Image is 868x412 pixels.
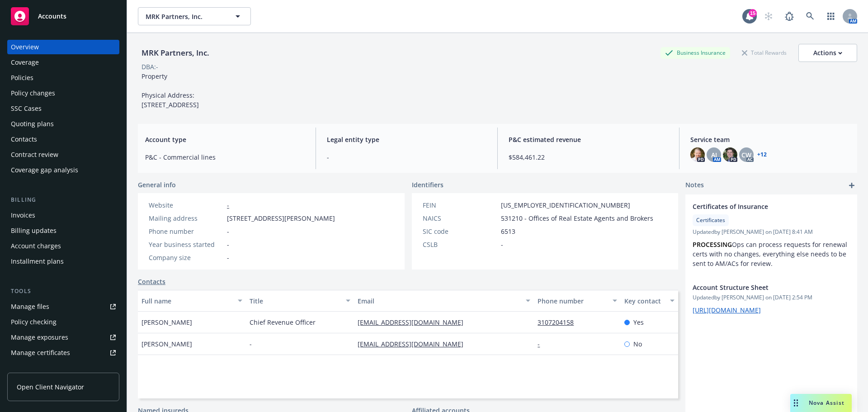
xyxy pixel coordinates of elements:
span: Legal entity type [327,135,486,144]
a: Overview [7,40,119,54]
button: Title [246,290,354,312]
div: Website [149,200,223,210]
div: Policies [11,71,33,85]
div: Phone number [149,227,223,236]
div: SIC code [423,227,497,236]
div: Contract review [11,147,58,162]
a: Invoices [7,208,119,223]
button: Key contact [621,290,678,312]
button: Actions [798,44,857,62]
span: [STREET_ADDRESS][PERSON_NAME] [227,213,335,223]
div: Drag to move [790,394,802,412]
div: Policy changes [11,86,55,100]
span: P&C - Commercial lines [145,152,305,162]
a: Policy changes [7,86,119,100]
button: Full name [138,290,246,312]
span: - [501,240,503,249]
span: Certificates [696,216,725,224]
div: NAICS [423,213,497,223]
strong: PROCESSING [693,240,732,249]
span: Manage exposures [7,330,119,345]
span: AJ [711,150,717,160]
div: Company size [149,253,223,262]
div: SSC Cases [11,101,42,116]
div: Tools [7,287,119,296]
div: Policy checking [11,315,57,329]
a: Contacts [7,132,119,147]
span: Updated by [PERSON_NAME] on [DATE] 8:41 AM [693,228,850,236]
a: Manage certificates [7,346,119,360]
span: Service team [690,135,850,144]
div: 15 [749,9,757,17]
span: 6513 [501,227,515,236]
span: Property Physical Address: [STREET_ADDRESS] [142,72,199,109]
span: P&C estimated revenue [509,135,668,144]
button: Nova Assist [790,394,852,412]
div: Quoting plans [11,117,54,131]
div: Manage certificates [11,346,70,360]
a: Policy checking [7,315,119,329]
div: Coverage [11,55,39,70]
span: Account Structure Sheet [693,283,826,292]
span: - [227,227,229,236]
div: CSLB [423,240,497,249]
a: [EMAIL_ADDRESS][DOMAIN_NAME] [358,318,471,327]
div: DBA: - [142,62,158,71]
div: Manage files [11,299,49,314]
a: Manage claims [7,361,119,375]
div: Manage exposures [11,330,68,345]
span: $584,461.22 [509,152,668,162]
div: Manage claims [11,361,57,375]
span: Open Client Navigator [17,382,84,392]
div: Installment plans [11,254,64,269]
a: - [227,201,229,209]
div: Coverage gap analysis [11,163,78,177]
span: Certificates of Insurance [693,202,826,211]
a: Quoting plans [7,117,119,131]
span: General info [138,180,176,189]
a: SSC Cases [7,101,119,116]
span: MRK Partners, Inc. [146,12,224,21]
a: Report a Bug [780,7,798,25]
span: No [633,339,642,349]
div: Billing [7,195,119,204]
a: 3107204158 [538,318,581,327]
a: Coverage gap analysis [7,163,119,177]
span: - [227,240,229,249]
div: Title [250,296,340,306]
a: Contract review [7,147,119,162]
img: photo [690,147,705,162]
a: Policies [7,71,119,85]
span: Updated by [PERSON_NAME] on [DATE] 2:54 PM [693,294,850,302]
span: [PERSON_NAME] [142,317,192,327]
span: Accounts [38,13,66,20]
a: Start snowing [759,7,778,25]
a: Contacts [138,277,165,286]
div: Full name [142,296,232,306]
span: Yes [633,317,644,327]
div: Overview [11,40,39,54]
a: Switch app [822,7,840,25]
a: add [846,180,857,191]
span: Identifiers [412,180,443,189]
a: Search [801,7,819,25]
a: Accounts [7,4,119,29]
a: Account charges [7,239,119,253]
span: - [250,339,252,349]
div: Account charges [11,239,61,253]
img: photo [723,147,737,162]
a: +12 [757,152,767,157]
a: Billing updates [7,223,119,238]
div: Phone number [538,296,607,306]
a: Coverage [7,55,119,70]
div: Key contact [624,296,665,306]
div: Account Structure SheetUpdatedby [PERSON_NAME] on [DATE] 2:54 PM[URL][DOMAIN_NAME] [685,275,857,322]
div: Billing updates [11,223,57,238]
span: Nova Assist [809,399,844,407]
div: MRK Partners, Inc. [138,47,213,59]
div: Actions [813,44,842,62]
span: 531210 - Offices of Real Estate Agents and Brokers [501,213,653,223]
button: MRK Partners, Inc. [138,7,251,25]
span: Notes [685,180,704,191]
div: Invoices [11,208,35,223]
